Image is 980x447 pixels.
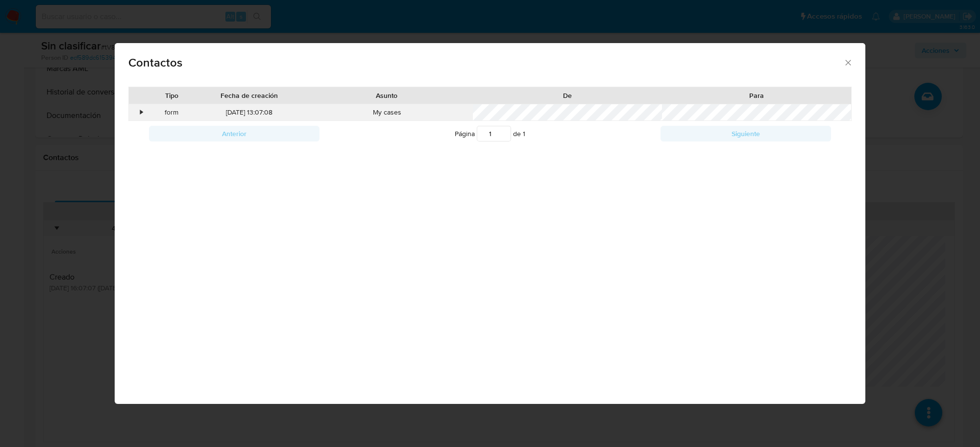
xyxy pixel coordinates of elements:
div: • [141,108,143,118]
div: Asunto [308,91,466,100]
div: De [480,91,655,100]
div: form [146,104,197,121]
span: Contactos [128,57,843,69]
div: My cases [301,104,473,121]
button: Anterior [149,126,319,141]
div: Tipo [153,91,191,100]
div: [DATE] 13:07:08 [197,104,301,121]
button: close [843,58,852,67]
div: Fecha de creación [204,91,294,100]
span: 1 [523,129,525,139]
div: Para [669,91,844,100]
span: Página de [455,126,525,141]
button: Siguiente [661,126,831,141]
